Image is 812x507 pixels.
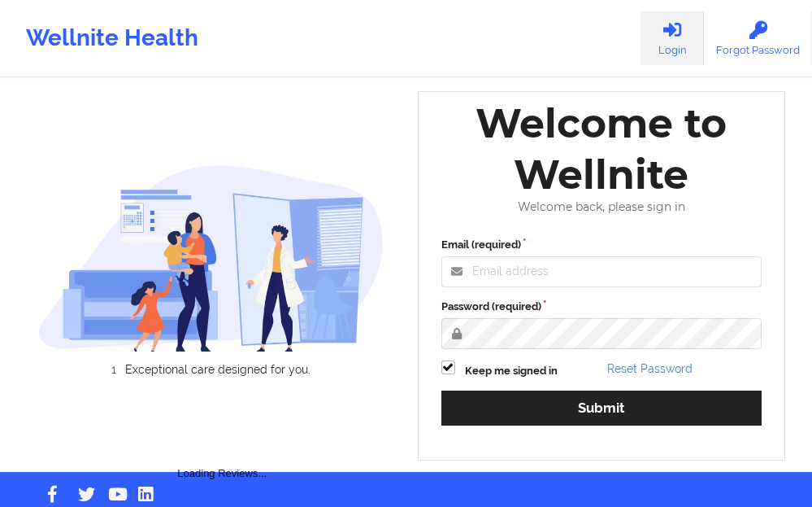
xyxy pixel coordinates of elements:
[441,256,762,287] input: Email address
[704,11,812,65] a: Forgot Password
[38,164,384,352] img: wellnite-auth-hero_200.c722682e.png
[38,404,406,482] div: Loading Reviews...
[640,11,704,65] a: Login
[441,237,762,253] label: Email (required)
[53,363,384,376] li: Exceptional care designed for you.
[430,98,774,200] div: Welcome to Wellnite
[441,391,762,426] button: Submit
[607,362,693,375] a: Reset Password
[430,200,774,214] div: Welcome back, please sign in
[441,299,762,315] label: Password (required)
[465,363,558,379] label: Keep me signed in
